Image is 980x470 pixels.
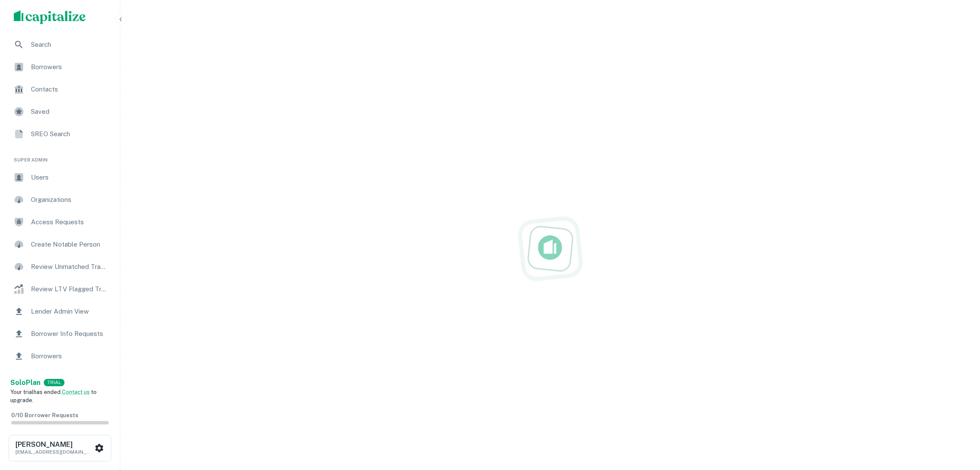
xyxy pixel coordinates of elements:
[7,101,113,122] a: Saved
[31,84,108,95] span: Contacts
[7,167,113,188] a: Users
[31,62,108,72] span: Borrowers
[7,212,113,232] a: Access Requests
[7,324,113,344] a: Borrower Info Requests
[11,412,78,418] span: 0 / 10 Borrower Requests
[31,172,108,183] span: Users
[7,57,113,77] a: Borrowers
[10,389,97,404] span: Your trial has ended. to upgrade.
[62,389,90,395] a: Contact us
[14,10,86,24] img: capitalize-logo.png
[31,217,108,227] span: Access Requests
[10,378,40,388] a: SoloPlan
[7,146,113,167] li: Super Admin
[31,306,108,317] span: Lender Admin View
[7,189,113,210] a: Organizations
[7,124,113,144] a: SREO Search
[7,234,113,255] a: Create Notable Person
[7,79,113,100] a: Contacts
[31,40,108,50] span: Search
[10,378,40,387] strong: Solo Plan
[7,301,113,322] a: Lender Admin View
[31,329,108,339] span: Borrower Info Requests
[15,448,93,456] p: [EMAIL_ADDRESS][DOMAIN_NAME]
[7,346,113,366] a: Borrowers
[31,195,108,205] span: Organizations
[7,256,113,277] a: Review Unmatched Transactions
[31,107,108,117] span: Saved
[31,284,108,294] span: Review LTV Flagged Transactions
[31,262,108,272] span: Review Unmatched Transactions
[31,351,108,361] span: Borrowers
[31,239,108,250] span: Create Notable Person
[7,34,113,55] a: Search
[7,279,113,299] a: Review LTV Flagged Transactions
[44,379,64,386] div: TRIAL
[15,441,93,448] h6: [PERSON_NAME]
[9,435,111,461] button: [PERSON_NAME][EMAIL_ADDRESS][DOMAIN_NAME]
[31,129,108,139] span: SREO Search
[7,368,113,389] a: Email Testing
